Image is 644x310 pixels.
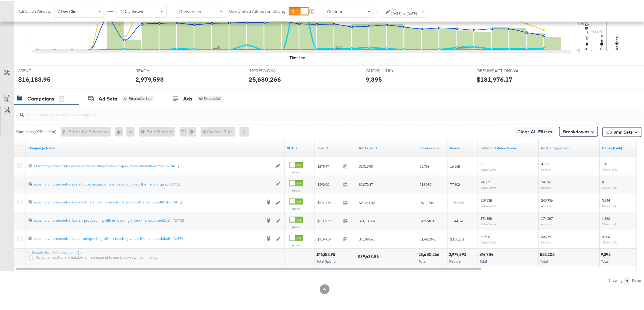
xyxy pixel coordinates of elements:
span: $11,138.66 [359,217,375,222]
span: 1,344,528 [450,217,464,222]
span: Total [480,258,487,262]
div: 25,680,266 [249,74,281,83]
span: 174,287 [541,215,553,220]
a: The number of times your video was viewed for 3 seconds or more. [481,145,537,149]
sub: Actions [541,239,551,243]
span: 243,936 [541,197,553,201]
span: 0 [481,160,482,165]
sub: Actions [541,185,551,188]
div: 25,680,266 [418,250,441,256]
a: assembly-homecentre-ksa-ar-prospecting-offline-reach-ig-video-thematic-bed&bath-[DATE] [34,235,262,241]
span: Total [419,258,426,262]
input: Search Campaigns by Name, ID or Objective [24,105,584,117]
a: The number of times your ad was served. On mobile apps an ad is counted as served the first time ... [420,145,445,149]
div: $16,183.95 [316,250,337,256]
div: 2,979,593 [135,74,164,83]
span: 1,671,825 [450,199,464,204]
a: assembly-homecentre-ksa-all-shukran-offline-reach-meta-video-thematic-bed&bath-[DATE] [34,199,262,205]
sub: Actions [541,221,551,225]
div: Ad Sets [99,94,117,101]
span: 329,251 [481,233,492,238]
span: SPEND [18,67,64,73]
div: Showing: [608,278,624,282]
span: OFFLINE ACTIONS VALUE [477,67,523,73]
strong: to [402,10,407,15]
span: ↑ [375,10,380,12]
span: 5,022,453 [420,217,434,222]
sub: Actions [541,166,551,170]
div: Timeline [289,54,305,60]
a: assembly-homecentre-ksa-en-prospecting-offline-reach-ig-video-thematic-bed&bath-[DATE] [34,217,262,223]
span: $275.97 [317,163,341,167]
div: All Filtered Ads [197,95,223,100]
span: Clear All Filters [517,127,552,135]
div: 2,979,593 [449,250,468,256]
span: Total [601,258,609,262]
span: $292.00 [317,181,341,186]
span: $1,072.37 [359,181,373,186]
span: Total [541,258,548,262]
span: People [449,258,461,262]
div: Attribution Window: [18,8,51,12]
div: Ads [183,94,192,101]
span: 171,388 [481,215,492,220]
a: Shows the current state of your Ad Campaign. [287,145,313,149]
span: 11,490,341 [420,236,436,240]
label: Use Unified Attribution Setting: [229,7,286,13]
span: $1,013.50 [359,163,373,167]
div: All Filtered Ad Sets [122,95,154,100]
div: assembly-homecentre-ksa-all-shukran-offline-reach-meta-video-thematic-bed&bath-[DATE] [34,199,262,203]
div: 5 [624,276,630,283]
div: [DATE] [407,10,417,15]
div: assembly-homecentre-ksa-en-prospecting-offline-reach-ig-video-thematic-bed&bath-[DATE] [34,217,262,222]
span: 116,959 [420,181,431,186]
span: 74,807 [481,179,490,183]
a: assembly-homecentre-ksa-all-prospecting-offline-views-ig-video-thematic-organic-[DATE] [34,181,273,186]
label: Active [289,187,303,191]
div: Rows [632,278,642,282]
label: Start: [392,6,402,10]
span: IMPRESSIONS [249,67,294,73]
span: 181 [602,160,608,165]
span: Conversion [179,8,201,13]
sub: Video Views [481,166,496,170]
div: [DATE] [392,10,402,15]
span: CLICKS (LINK) [366,67,411,73]
a: assembly-homecentre-ksa-all-prospecting-offline- eng-ig-image-thematic-organic-[DATE] [34,162,273,168]
a: The number of actions related to your Page's posts as a result of your ad. [541,145,597,149]
span: $3,032.99 [317,217,341,222]
a: The total amount spent to date. [317,145,354,149]
div: assembly-homecentre-ksa-all-prospecting-offline-views-ig-video-thematic-organic-[DATE] [34,181,273,186]
span: 1,662 [602,215,610,220]
span: $20,211.42 [359,199,375,204]
a: 3.6725 [359,145,415,149]
div: Campaigns [27,94,54,101]
label: Active [289,206,303,210]
div: 5 [59,95,64,100]
span: 239,338 [481,197,492,201]
text: Actions [614,35,620,49]
div: 833,203 [540,250,557,256]
a: Your campaign name. [28,145,282,149]
text: Delivery [599,34,605,49]
span: Custom [327,8,342,13]
sub: Clicks (Link) [602,166,618,170]
label: Active [289,169,303,173]
sub: Clicks (Link) [602,221,618,225]
div: 814,784 [479,250,495,256]
label: Active [289,242,303,246]
span: 38,769 [420,163,429,167]
div: $59,435.56 [358,253,381,258]
span: 2,185,131 [450,236,464,240]
sub: Clicks (Link) [602,185,618,188]
button: Clear All Filters [515,126,555,135]
sub: Clicks (Link) [602,239,618,243]
sub: Actions [541,203,551,206]
span: 74,826 [541,179,551,183]
div: 9,395 [601,250,613,256]
div: assembly-homecentre-ksa-ar-prospecting-offline-reach-ig-video-thematic-bed&bath-[DATE] [34,235,262,240]
sub: Video Views [481,203,496,206]
sub: Clicks (Link) [602,203,618,206]
div: $16,183.95 [18,74,51,83]
span: REACH [135,67,181,73]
